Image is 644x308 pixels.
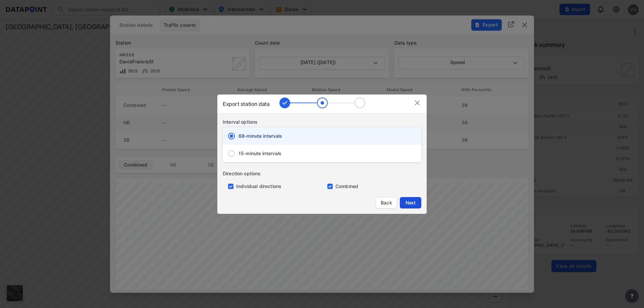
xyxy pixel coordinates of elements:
div: Export station data [223,100,269,108]
div: Interval options [223,119,427,125]
img: AXHlEvdr0APnAAAAAElFTkSuQmCC [279,98,365,108]
span: Next [404,199,417,206]
span: Back [380,199,393,206]
label: Individual directions [236,183,281,190]
label: Combined [335,183,358,190]
span: 15-minute intervals [238,150,282,157]
div: Direction options [223,170,427,177]
img: IvGo9hDFjq0U70AQfCTEoVEAFwAAAAASUVORK5CYII= [413,99,421,107]
span: 60-minute intervals [238,133,282,139]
